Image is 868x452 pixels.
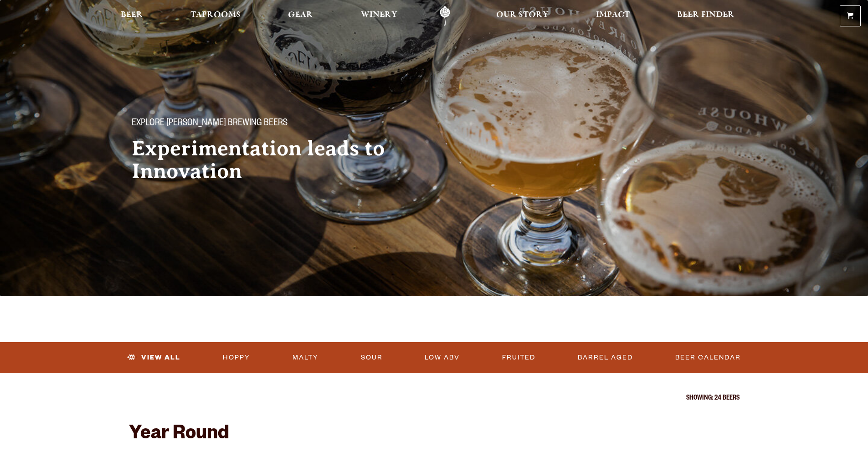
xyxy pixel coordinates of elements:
a: Beer Calendar [672,347,745,368]
a: Beer Finder [671,6,740,26]
a: Winery [355,6,403,26]
a: Barrel Aged [574,347,637,368]
a: Taprooms [185,6,247,26]
h2: Experimentation leads to Innovation [132,137,416,183]
a: View All [123,347,184,368]
a: Odell Home [428,6,462,26]
a: Gear [282,6,319,26]
span: Gear [288,11,313,19]
span: Beer [121,11,143,19]
p: Showing: 24 Beers [129,395,740,402]
span: Taprooms [190,11,241,19]
a: Sour [357,347,386,368]
a: Malty [289,347,322,368]
a: Impact [590,6,636,26]
a: Hoppy [219,347,254,368]
a: Beer [115,6,149,26]
span: Explore [PERSON_NAME] Brewing Beers [132,118,288,130]
a: Our Story [490,6,555,26]
h2: Year Round [129,424,740,446]
a: Fruited [498,347,539,368]
span: Winery [361,11,397,19]
a: Low ABV [421,347,463,368]
span: Beer Finder [677,11,734,19]
span: Impact [596,11,630,19]
span: Our Story [496,11,549,19]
